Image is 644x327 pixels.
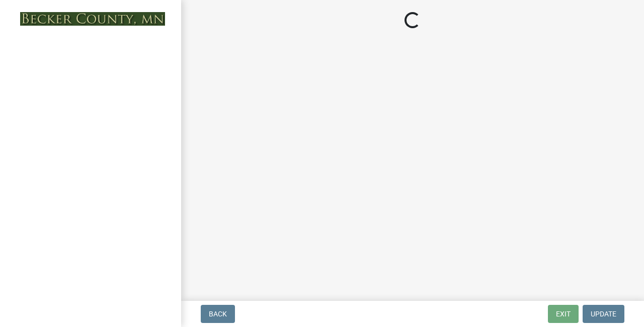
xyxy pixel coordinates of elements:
[209,310,227,318] span: Back
[20,12,165,26] img: Becker County, Minnesota
[548,305,579,323] button: Exit
[583,305,624,323] button: Update
[201,305,235,323] button: Back
[591,310,616,318] span: Update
